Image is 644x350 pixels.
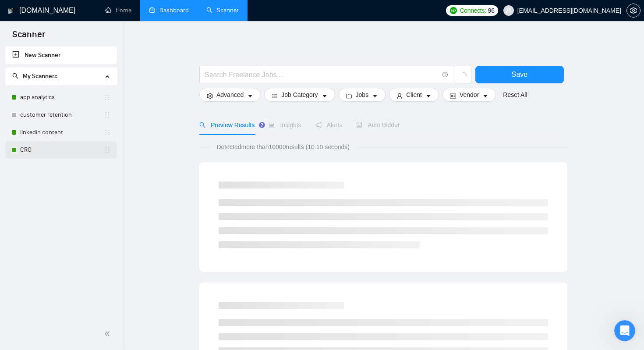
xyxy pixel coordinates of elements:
[31,258,103,265] span: Rate your conversation
[58,269,117,304] button: Messages
[105,7,131,14] a: homeHome
[512,69,527,80] span: Save
[346,93,352,99] span: folder
[52,169,76,179] div: • [DATE]
[20,141,104,159] a: CRO
[269,121,301,129] span: Insights
[627,7,640,14] span: setting
[10,31,28,48] img: Profile image for Mariia
[31,234,50,243] div: Mariia
[396,93,403,99] span: user
[10,258,28,275] img: Profile image for Dima
[503,90,527,100] a: Reset All
[206,7,239,14] a: searchScanner
[281,90,318,100] span: Job Category
[216,90,244,100] span: Advanced
[52,104,76,114] div: • [DATE]
[52,234,76,243] div: • [DATE]
[65,4,112,19] h1: Messages
[614,320,635,341] iframe: To enrich screen reader interactions, please activate Accessibility in Grammarly extension settings
[20,106,104,124] a: customer retention
[31,169,50,179] div: Mariia
[356,122,362,128] span: robot
[5,141,117,159] li: CRO
[339,88,386,102] button: folderJobscaret-down
[31,72,50,81] div: Mariia
[117,269,175,304] button: Help
[199,121,255,129] span: Preview Results
[31,39,50,49] div: Mariia
[20,89,104,106] a: app analytics
[389,88,439,102] button: userClientcaret-down
[459,72,467,80] span: loading
[12,46,110,64] a: New Scanner
[626,7,640,14] a: setting
[40,243,135,260] button: Send us a message
[49,267,74,276] div: • [DATE]
[149,7,189,14] a: dashboardDashboard
[10,225,28,243] img: Profile image for Mariia
[71,291,104,297] span: Messages
[258,121,266,129] div: Tooltip anchor
[5,46,117,64] li: New Scanner
[315,121,343,129] span: Alerts
[31,202,50,211] div: Mariia
[31,267,47,276] div: Dima
[104,94,111,101] span: holder
[7,4,14,18] img: logo
[5,106,117,124] li: customer retention
[450,93,456,99] span: idcard
[207,93,213,99] span: setting
[315,122,322,128] span: notification
[356,90,369,100] span: Jobs
[20,291,38,297] span: Home
[460,90,479,100] span: Vendor
[372,93,378,99] span: caret-down
[104,111,111,118] span: holder
[10,193,28,211] img: Profile image for Mariia
[425,93,432,99] span: caret-down
[139,291,153,297] span: Help
[450,7,457,14] img: upwork-logo.png
[10,96,28,113] img: Profile image for Mariia
[460,6,486,15] span: Connects:
[52,39,77,49] div: • 2h ago
[5,89,117,106] li: app analytics
[154,4,170,19] div: Close
[10,128,28,146] img: Profile image for Mariia
[269,122,275,128] span: area-chart
[210,142,356,152] span: Detected more than 10000 results (10.10 seconds)
[52,72,76,81] div: • [DATE]
[272,93,278,99] span: bars
[23,72,57,80] span: My Scanners
[10,161,28,178] img: Profile image for Mariia
[247,93,253,99] span: caret-down
[199,122,205,128] span: search
[264,88,335,102] button: barsJob Categorycaret-down
[31,137,50,146] div: Mariia
[104,146,111,154] span: holder
[506,7,512,14] span: user
[406,90,422,100] span: Client
[199,88,261,102] button: settingAdvancedcaret-down
[442,88,496,102] button: idcardVendorcaret-down
[356,121,400,129] span: Auto Bidder
[12,73,18,79] span: search
[52,202,76,211] div: • [DATE]
[20,124,104,141] a: linkedin content
[488,6,495,15] span: 96
[442,72,448,78] span: info-circle
[12,72,57,80] span: My Scanners
[5,28,52,46] span: Scanner
[5,124,117,141] li: linkedin content
[482,93,488,99] span: caret-down
[52,137,76,146] div: • [DATE]
[104,329,113,338] span: double-left
[205,69,439,80] input: Search Freelance Jobs...
[31,104,50,114] div: Mariia
[626,4,640,18] button: setting
[10,63,28,81] img: Profile image for Mariia
[322,93,328,99] span: caret-down
[104,129,111,136] span: holder
[475,66,564,83] button: Save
